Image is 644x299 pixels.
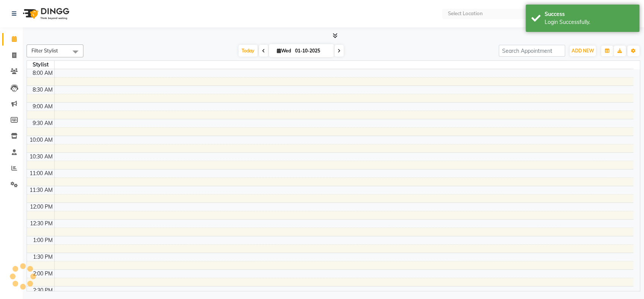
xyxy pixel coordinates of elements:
span: Today [239,45,258,57]
div: 11:00 AM [28,169,54,177]
div: 11:30 AM [28,186,54,194]
img: logo [19,3,71,24]
div: 8:00 AM [31,69,54,77]
div: 12:00 PM [28,203,54,211]
div: Success [545,10,634,18]
div: 2:30 PM [31,286,54,294]
div: 10:30 AM [28,153,54,161]
div: Login Successfully. [545,18,634,26]
div: Stylist [27,61,54,69]
div: 8:30 AM [31,86,54,94]
input: 2025-10-01 [293,45,331,57]
div: 10:00 AM [28,136,54,144]
span: Wed [275,48,293,54]
div: 1:30 PM [31,253,54,261]
div: 12:30 PM [28,220,54,228]
span: ADD NEW [572,48,594,54]
span: Filter Stylist [31,47,58,54]
div: 9:00 AM [31,103,54,111]
div: 9:30 AM [31,119,54,127]
button: ADD NEW [570,46,596,56]
input: Search Appointment [499,45,565,57]
div: Select Location [448,10,482,17]
div: 1:00 PM [31,236,54,244]
div: 2:00 PM [31,270,54,278]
